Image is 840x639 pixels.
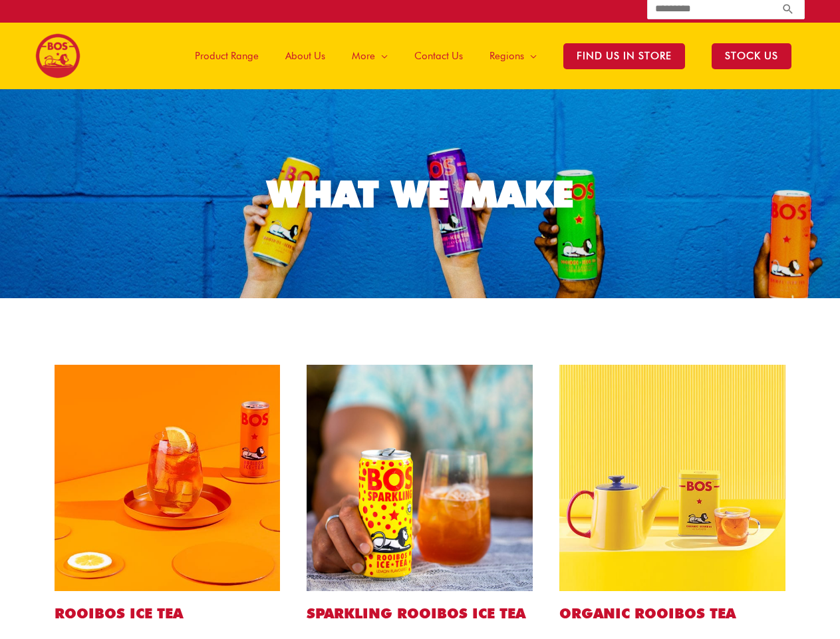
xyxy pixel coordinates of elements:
img: peach [55,365,281,591]
a: STOCK US [698,23,805,89]
h2: SPARKLING ROOIBOS ICE TEA [307,604,533,622]
img: BOS logo finals-200px [35,33,80,79]
a: Contact Us [401,23,476,89]
span: Contact Us [414,36,463,76]
a: About Us [272,23,339,89]
span: Regions [490,36,524,76]
span: More [352,36,375,76]
a: Product Range [182,23,272,89]
a: Regions [476,23,550,89]
nav: Site Navigation [172,23,805,89]
a: More [339,23,401,89]
img: hot-tea-2-copy [559,365,785,591]
div: WHAT WE MAKE [267,176,573,212]
h2: ORGANIC ROOIBOS TEA [559,604,785,622]
span: About Us [285,36,325,76]
a: Find Us in Store [550,23,698,89]
a: Search button [781,3,795,15]
span: Find Us in Store [563,43,685,69]
span: Product Range [195,36,259,76]
span: STOCK US [712,43,791,69]
img: sparkling lemon [307,365,533,591]
h2: ROOIBOS ICE TEA [55,604,281,622]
